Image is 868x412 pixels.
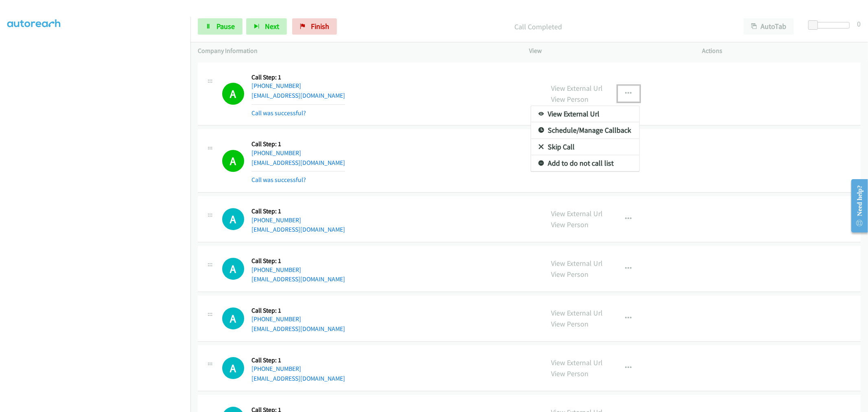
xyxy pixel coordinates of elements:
[222,357,244,379] h1: A
[222,307,244,329] h1: A
[222,208,244,230] h1: A
[7,24,190,411] iframe: To enrich screen reader interactions, please activate Accessibility in Grammarly extension settings
[222,258,244,280] h1: A
[222,208,244,230] div: The call is yet to be attempted
[531,106,639,122] a: View External Url
[222,307,244,329] div: The call is yet to be attempted
[531,155,639,171] a: Add to do not call list
[222,357,244,379] div: The call is yet to be attempted
[531,122,639,138] a: Schedule/Manage Callback
[531,139,639,155] a: Skip Call
[222,258,244,280] div: The call is yet to be attempted
[222,150,244,172] h1: A
[845,173,868,238] iframe: Resource Center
